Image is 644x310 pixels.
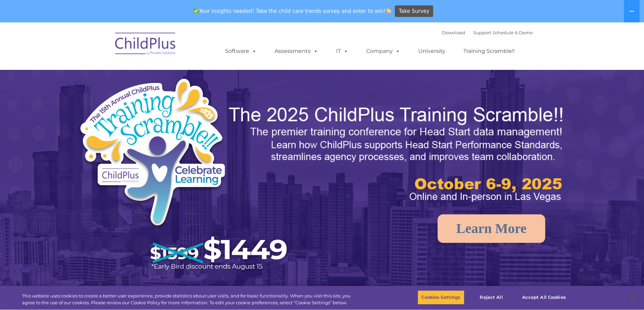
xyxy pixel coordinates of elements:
button: Accept All Cookies [518,290,570,305]
a: Support [473,30,491,35]
img: ✅ [194,8,199,13]
button: Reject All [470,290,513,305]
div: This website uses cookies to create a better user experience, provide statistics about user visit... [22,293,354,306]
a: Learn More [438,214,545,243]
span: Your insights needed! Take the child care trends survey and enter to win! [191,4,394,18]
a: Assessments [268,44,325,58]
a: Software [218,44,263,58]
img: 👏 [386,8,391,13]
span: Last name [94,45,115,50]
img: ChildPlus by Procare Solutions [112,28,180,62]
font: | [442,30,533,35]
a: Take Survey [395,5,433,17]
span: Take Survey [399,5,429,17]
a: IT [329,44,355,58]
button: Cookies Settings [418,290,464,305]
span: Phone number [94,73,123,78]
a: Training Scramble!! [457,44,521,58]
a: Company [360,44,407,58]
a: Download [442,30,465,35]
button: Close [626,290,641,305]
a: University [411,44,452,58]
a: Schedule A Demo [493,30,533,35]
